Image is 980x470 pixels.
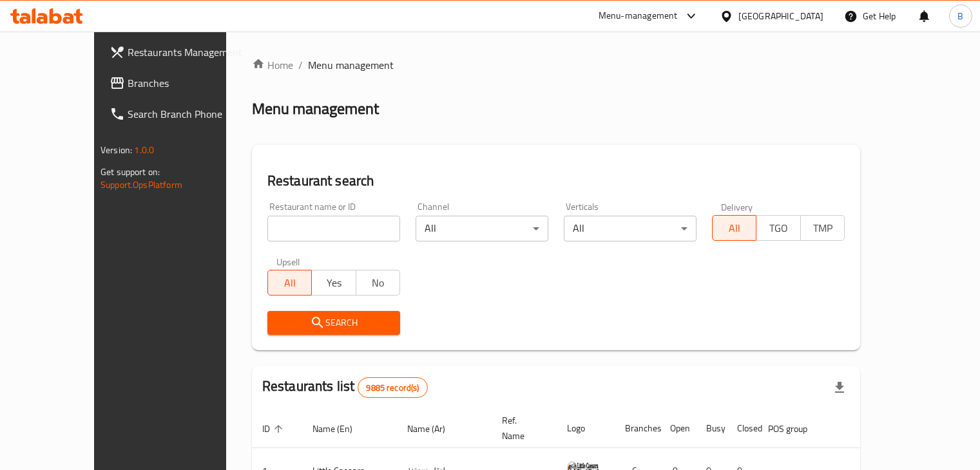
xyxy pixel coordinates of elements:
th: Open [660,409,696,448]
span: Restaurants Management [128,44,247,60]
button: No [356,270,400,296]
span: Branches [128,75,247,91]
span: Get support on: [101,164,160,180]
button: All [267,270,312,296]
nav: breadcrumb [252,57,860,73]
th: Closed [727,409,758,448]
a: Branches [99,68,258,99]
li: / [298,57,303,73]
span: Name (En) [312,421,369,437]
th: Busy [696,409,727,448]
button: All [712,215,756,241]
a: Restaurants Management [99,37,258,68]
a: Search Branch Phone [99,99,258,129]
span: Version: [101,142,132,158]
span: TMP [806,219,840,238]
a: Support.OpsPlatform [101,176,182,193]
span: Menu management [308,57,394,73]
span: TGO [762,219,795,238]
th: Logo [557,409,615,448]
span: Yes [317,274,351,292]
span: All [273,274,307,292]
button: TGO [756,215,800,241]
label: Upsell [276,257,300,266]
div: Total records count [358,377,427,398]
button: TMP [800,215,845,241]
span: B [957,9,963,23]
span: 9885 record(s) [358,382,427,394]
a: Home [252,57,293,73]
span: ID [262,421,287,437]
div: All [416,216,548,241]
h2: Restaurants list [262,377,428,398]
div: Menu-management [599,8,678,24]
span: All [718,219,751,238]
input: Search for restaurant name or ID.. [267,216,400,241]
button: Yes [311,270,356,296]
div: All [564,216,697,241]
span: No [361,274,395,292]
span: Search [278,315,390,331]
label: Delivery [721,202,753,211]
th: Branches [615,409,660,448]
h2: Restaurant search [267,171,845,191]
div: [GEOGRAPHIC_DATA] [738,9,823,23]
h2: Menu management [252,99,379,119]
span: 1.0.0 [134,142,154,158]
span: Name (Ar) [407,421,462,437]
span: POS group [768,421,824,437]
span: Search Branch Phone [128,106,247,122]
div: Export file [824,372,855,403]
span: Ref. Name [502,413,541,444]
button: Search [267,311,400,335]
